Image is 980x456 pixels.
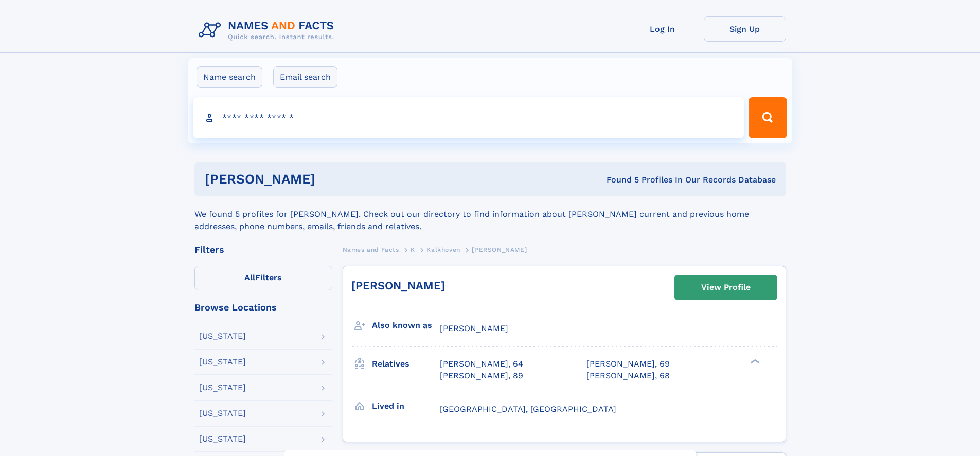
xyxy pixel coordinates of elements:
[199,358,246,366] div: [US_STATE]
[194,266,332,290] label: Filters
[194,196,786,233] div: We found 5 profiles for [PERSON_NAME]. Check out our directory to find information about [PERSON_...
[440,323,508,333] span: [PERSON_NAME]
[244,272,255,282] span: All
[426,243,460,256] a: Kalkhoven
[194,16,343,44] img: Logo Names and Facts
[205,173,461,186] h1: [PERSON_NAME]
[372,397,440,415] h3: Lived in
[440,404,616,414] span: [GEOGRAPHIC_DATA], [GEOGRAPHIC_DATA]
[426,246,460,253] span: Kalkhoven
[351,279,445,292] a: [PERSON_NAME]
[440,370,523,381] a: [PERSON_NAME], 89
[194,245,332,254] div: Filters
[411,243,415,256] a: K
[411,246,415,253] span: K
[273,66,337,88] label: Email search
[199,332,246,340] div: [US_STATE]
[343,243,399,256] a: Names and Facts
[193,97,744,138] input: search input
[372,317,440,334] h3: Also known as
[701,276,751,299] div: View Profile
[440,358,523,370] a: [PERSON_NAME], 64
[675,275,777,300] a: View Profile
[621,16,704,42] a: Log In
[461,174,776,186] div: Found 5 Profiles In Our Records Database
[372,355,440,373] h3: Relatives
[586,358,670,370] a: [PERSON_NAME], 69
[199,435,246,443] div: [US_STATE]
[586,370,670,381] a: [PERSON_NAME], 68
[749,97,787,138] button: Search Button
[199,384,246,392] div: [US_STATE]
[197,66,262,88] label: Name search
[704,16,786,42] a: Sign Up
[748,358,760,365] div: ❯
[472,246,527,253] span: [PERSON_NAME]
[194,303,332,312] div: Browse Locations
[199,409,246,417] div: [US_STATE]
